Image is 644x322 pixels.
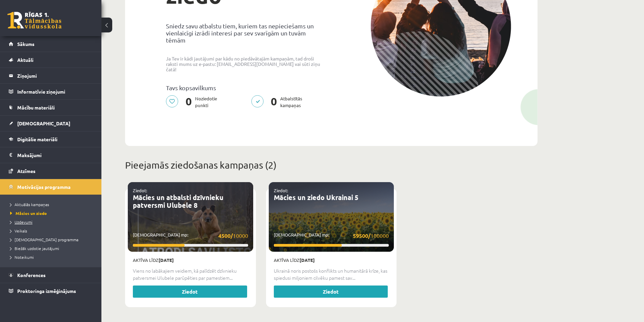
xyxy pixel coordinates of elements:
a: Mācies un atbalsti dzīvnieku patversmi Ulubele 8 [133,193,223,209]
span: Proktoringa izmēģinājums [17,288,76,294]
span: Digitālie materiāli [17,136,57,142]
span: Atzīmes [17,168,35,174]
p: Noziedotie punkti [166,95,221,109]
span: Aktuālās kampaņas [10,202,49,207]
a: Veikals [10,228,95,234]
span: Sākums [17,41,34,47]
p: Aktīva līdz [274,257,389,264]
legend: Informatīvie ziņojumi [17,84,93,99]
p: Ukrainā noris postošs konflikts un humanitārā krīze, kas spiedusi miljoniem cilvēku pamest sav... [274,267,389,281]
a: Digitālie materiāli [9,131,93,147]
a: Ziedot [133,286,247,298]
a: Aktuāli [9,52,93,68]
legend: Ziņojumi [17,68,93,83]
a: Maksājumi [9,147,93,163]
a: Mācies un ziedo [10,210,95,216]
span: Noteikumi [10,254,34,260]
a: Ziņojumi [9,68,93,83]
span: 100000 [353,231,389,240]
p: Aktīva līdz [133,257,248,264]
span: Veikals [10,228,27,233]
a: Aktuālās kampaņas [10,201,95,207]
a: Mācies un ziedo Ukrainai 5 [274,193,358,202]
a: Ziedot: [274,188,288,193]
a: Mācību materiāli [9,100,93,115]
strong: 4500/ [218,232,233,239]
legend: Maksājumi [17,147,93,163]
a: Ziedot [274,286,388,298]
span: Mācies un ziedo [10,210,47,216]
span: Uzdevumi [10,219,32,225]
span: [DEMOGRAPHIC_DATA] programma [10,237,78,242]
p: Tavs kopsavilkums [166,84,326,91]
p: Pieejamās ziedošanas kampaņas (2) [125,158,538,172]
p: Viens no labākajiem veidiem, kā palīdzēt dzīvnieku patversmei Ulubele parūpēties par pamestiem... [133,267,248,281]
a: Sākums [9,36,93,52]
p: Ja Tev ir kādi jautājumi par kādu no piedāvātajām kampaņām, tad droši raksti mums uz e-pastu: [EM... [166,56,326,72]
span: 0 [267,95,280,109]
a: Biežāk uzdotie jautājumi [10,245,95,251]
span: [DEMOGRAPHIC_DATA] [17,120,70,126]
span: Mācību materiāli [17,104,55,110]
a: Noteikumi [10,254,95,260]
span: Biežāk uzdotie jautājumi [10,246,59,251]
span: 0 [182,95,195,109]
a: Rīgas 1. Tālmācības vidusskola [7,12,62,29]
span: Aktuāli [17,57,33,63]
a: [DEMOGRAPHIC_DATA] [9,116,93,131]
p: [DEMOGRAPHIC_DATA] mp: [133,231,248,240]
a: Informatīvie ziņojumi [9,84,93,99]
span: 10000 [218,231,248,240]
a: Ziedot: [133,188,147,193]
a: [DEMOGRAPHIC_DATA] programma [10,237,95,243]
a: Atzīmes [9,163,93,179]
a: Proktoringa izmēģinājums [9,283,93,299]
strong: 59500/ [353,232,371,239]
span: Konferences [17,272,46,278]
strong: [DATE] [159,257,174,263]
span: Motivācijas programma [17,184,71,190]
a: Konferences [9,267,93,283]
strong: [DATE] [300,257,315,263]
p: [DEMOGRAPHIC_DATA] mp: [274,231,389,240]
p: Atbalstītās kampaņas [251,95,306,109]
a: Motivācijas programma [9,179,93,195]
a: Uzdevumi [10,219,95,225]
p: Sniedz savu atbalstu tiem, kuriem tas nepieciešams un vienlaicīgi izrādi interesi par sev svarīgā... [166,22,326,44]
